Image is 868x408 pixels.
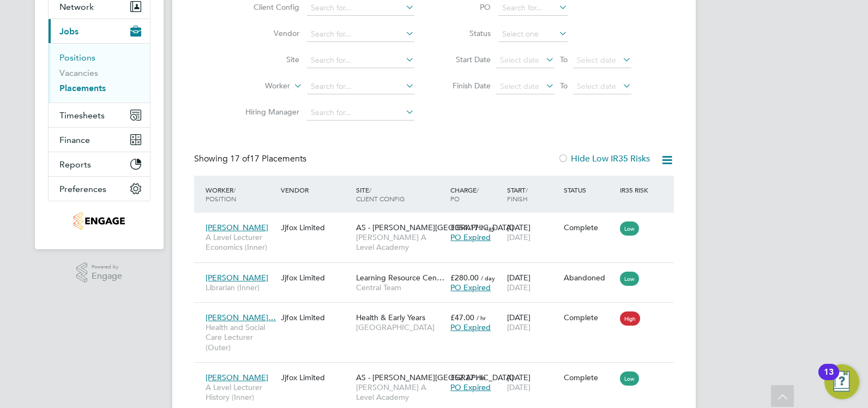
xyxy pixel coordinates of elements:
[206,382,275,402] span: A Level Lecturer History (Inner)
[356,223,514,232] span: AS - [PERSON_NAME][GEOGRAPHIC_DATA]
[356,283,445,292] span: Central Team
[76,262,123,283] a: Powered byEngage
[442,2,491,12] label: PO
[450,273,479,283] span: £280.00
[356,232,445,252] span: [PERSON_NAME] A Level Academy
[620,272,639,286] span: Low
[450,283,491,292] span: PO Expired
[577,81,616,91] span: Select date
[59,52,95,63] a: Positions
[450,185,479,203] span: / PO
[203,217,674,226] a: [PERSON_NAME]A Level Lecturer Economics (Inner)Jjfox LimitedAS - [PERSON_NAME][GEOGRAPHIC_DATA][P...
[620,221,639,236] span: Low
[48,212,150,230] a: Go to home page
[59,159,91,170] span: Reports
[564,273,615,283] div: Abandoned
[194,153,309,165] div: Showing
[356,185,405,203] span: / Client Config
[442,55,491,64] label: Start Date
[237,2,299,12] label: Client Config
[203,307,674,316] a: [PERSON_NAME]…Health and Social Care Lecturer (Outer)Jjfox LimitedHealth & Early Years[GEOGRAPHIC...
[557,79,571,93] span: To
[620,311,640,326] span: High
[59,68,98,78] a: Vacancies
[500,81,539,91] span: Select date
[504,217,561,248] div: [DATE]
[278,180,353,200] div: Vendor
[203,180,278,208] div: Worker
[237,55,299,64] label: Site
[507,283,531,292] span: [DATE]
[504,367,561,398] div: [DATE]
[507,382,531,392] span: [DATE]
[498,1,568,16] input: Search for...
[203,367,674,376] a: [PERSON_NAME]A Level Lecturer History (Inner)Jjfox LimitedAS - [PERSON_NAME][GEOGRAPHIC_DATA][PER...
[561,180,618,200] div: Status
[278,367,353,388] div: Jjfox Limited
[49,103,150,127] button: Timesheets
[504,307,561,338] div: [DATE]
[59,83,106,93] a: Placements
[307,79,414,94] input: Search for...
[49,128,150,152] button: Finance
[59,135,90,145] span: Finance
[206,232,275,252] span: A Level Lecturer Economics (Inner)
[557,52,571,67] span: To
[500,55,539,65] span: Select date
[307,1,414,16] input: Search for...
[278,307,353,328] div: Jjfox Limited
[307,53,414,68] input: Search for...
[564,223,615,232] div: Complete
[356,373,514,382] span: AS - [PERSON_NAME][GEOGRAPHIC_DATA]
[307,105,414,121] input: Search for...
[824,372,834,386] div: 13
[227,81,290,92] label: Worker
[507,322,531,332] span: [DATE]
[450,313,474,322] span: £47.00
[824,364,859,399] button: Open Resource Center, 13 new notifications
[450,223,479,232] span: £354.17
[507,232,531,242] span: [DATE]
[49,177,150,201] button: Preferences
[206,283,275,292] span: Librarian (Inner)
[203,267,674,276] a: [PERSON_NAME]Librarian (Inner)Jjfox LimitedLearning Resource Cen…Central Team£280.00 / dayPO Expi...
[450,382,491,392] span: PO Expired
[477,314,486,322] span: / hr
[278,217,353,238] div: Jjfox Limited
[450,373,474,382] span: £52.27
[206,185,236,203] span: / Position
[92,272,122,281] span: Engage
[49,43,150,103] div: Jobs
[353,180,448,208] div: Site
[504,267,561,298] div: [DATE]
[477,374,486,382] span: / hr
[49,19,150,43] button: Jobs
[356,273,444,283] span: Learning Resource Cen…
[59,26,79,37] span: Jobs
[558,153,650,164] label: Hide Low IR35 Risks
[448,180,504,208] div: Charge
[278,267,353,288] div: Jjfox Limited
[237,28,299,38] label: Vendor
[617,180,655,200] div: IR35 Risk
[206,373,268,382] span: [PERSON_NAME]
[230,153,306,164] span: 17 Placements
[442,81,491,91] label: Finish Date
[230,153,250,164] span: 17 of
[356,322,445,332] span: [GEOGRAPHIC_DATA]
[206,322,275,352] span: Health and Social Care Lecturer (Outer)
[356,382,445,402] span: [PERSON_NAME] A Level Academy
[564,313,615,322] div: Complete
[481,224,495,232] span: / day
[92,262,122,272] span: Powered by
[564,373,615,382] div: Complete
[237,107,299,117] label: Hiring Manager
[450,322,491,332] span: PO Expired
[620,371,639,386] span: Low
[59,110,105,121] span: Timesheets
[450,232,491,242] span: PO Expired
[206,313,276,322] span: [PERSON_NAME]…
[307,27,414,42] input: Search for...
[504,180,561,208] div: Start
[498,27,568,42] input: Select one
